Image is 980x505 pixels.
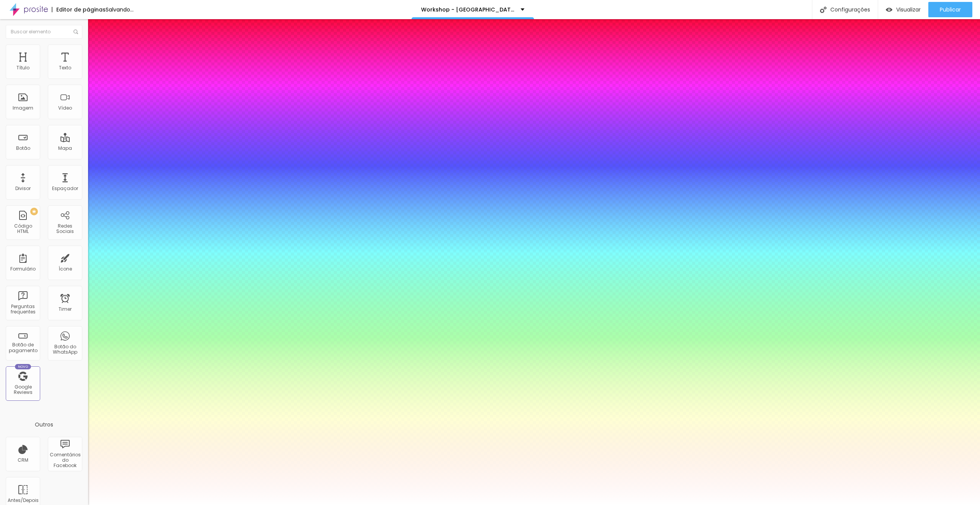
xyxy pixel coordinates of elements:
[928,2,972,17] button: Publicar
[13,105,33,111] div: Imagem
[18,457,28,463] div: CRM
[50,344,80,355] div: Botão do WhatsApp
[73,30,78,34] img: Icone
[50,452,80,469] div: Comentários do Facebook
[878,2,928,17] button: Visualizar
[15,186,31,191] div: Divisor
[52,7,106,12] div: Editor de páginas
[52,186,78,191] div: Espaçador
[15,364,31,369] div: Novo
[896,7,921,13] span: Visualizar
[8,304,38,315] div: Perguntas frequentes
[940,7,961,13] span: Publicar
[6,25,82,39] input: Buscar elemento
[58,146,72,151] div: Mapa
[8,384,38,395] div: Google Reviews
[58,105,72,111] div: Vídeo
[886,7,892,13] img: view-1.svg
[421,7,515,12] p: Workshop - [GEOGRAPHIC_DATA]
[10,266,36,272] div: Formulário
[59,307,72,312] div: Timer
[8,342,38,353] div: Botão de pagamento
[820,7,826,13] img: Icone
[59,65,71,71] div: Texto
[16,146,30,151] div: Botão
[16,65,29,71] div: Título
[50,223,80,234] div: Redes Sociais
[59,266,72,272] div: Ícone
[106,7,134,12] div: Salvando...
[8,498,38,503] div: Antes/Depois
[8,223,38,234] div: Código HTML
